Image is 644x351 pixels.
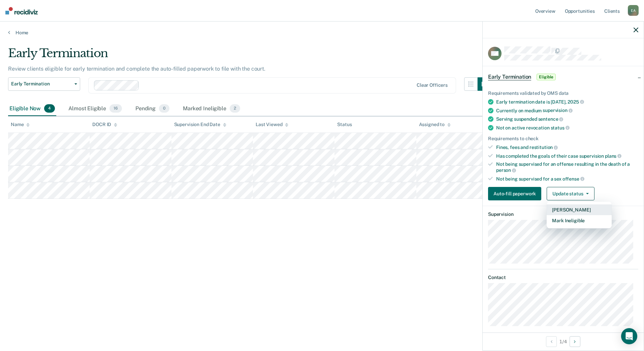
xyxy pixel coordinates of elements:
[8,102,56,116] div: Eligible Now
[419,122,451,127] div: Assigned to
[134,102,171,116] div: Pending
[174,122,226,127] div: Supervision End Date
[547,215,612,226] button: Mark Ineligible
[496,116,638,122] div: Serving suspended
[546,336,557,347] button: Previous Opportunity
[496,176,638,182] div: Not being supervised for a sex
[417,82,448,88] div: Clear officers
[488,136,638,142] div: Requirements to check
[488,187,544,200] a: Auto-fill paperwork
[11,122,30,127] div: Name
[496,153,638,159] div: Has completed the goals of their case supervision
[605,153,621,159] span: plans
[488,187,541,200] button: Auto-fill paperwork
[230,104,240,113] span: 2
[621,328,637,344] div: Open Intercom Messenger
[496,125,638,131] div: Not on active revocation
[488,211,638,217] dt: Supervision
[547,204,612,215] button: [PERSON_NAME]
[570,336,580,347] button: Next Opportunity
[92,122,117,127] div: DOCR ID
[256,122,288,127] div: Last Viewed
[337,122,352,127] div: Status
[538,116,563,122] span: sentence
[11,81,72,87] span: Early Termination
[483,66,644,88] div: Early TerminationEligible
[496,161,638,173] div: Not being supervised for an offense resulting in the death of a
[488,90,638,96] div: Requirements validated by OMS data
[44,104,55,113] span: 4
[488,275,638,280] dt: Contact
[488,74,531,80] span: Early Termination
[182,102,241,116] div: Marked Ineligible
[551,125,570,130] span: status
[496,144,638,150] div: Fines, fees and
[547,187,594,200] button: Update status
[562,176,584,182] span: offense
[5,7,38,14] img: Recidiviz
[543,108,572,113] span: supervision
[8,46,491,66] div: Early Termination
[67,102,123,116] div: Almost Eligible
[8,66,265,72] p: Review clients eligible for early termination and complete the auto-filled paperwork to file with...
[628,5,639,16] div: E A
[568,99,584,105] span: 2025
[529,145,558,150] span: restitution
[159,104,169,113] span: 0
[109,104,122,113] span: 16
[483,333,644,350] div: 1 / 4
[496,108,638,114] div: Currently on medium
[496,99,638,105] div: Early termination date is [DATE],
[537,74,556,80] span: Eligible
[8,30,636,36] a: Home
[496,167,516,173] span: person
